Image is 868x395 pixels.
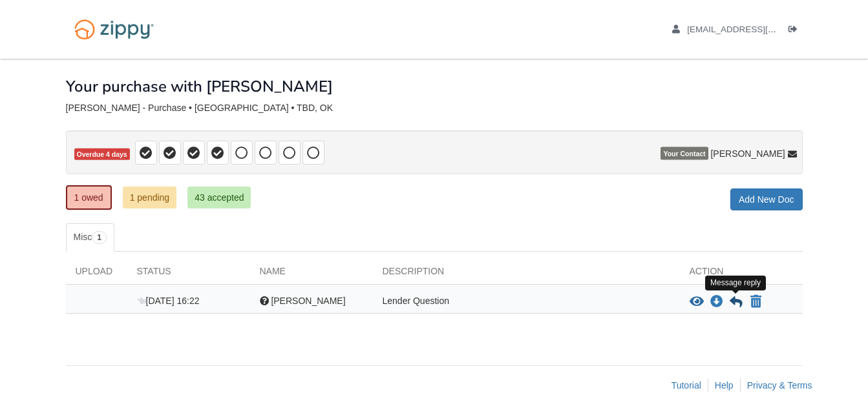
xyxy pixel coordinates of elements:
[680,265,803,284] div: Action
[271,296,345,306] span: [PERSON_NAME]
[789,25,803,37] a: Log out
[749,294,763,310] button: Declare Robert Petersen not applicable
[661,147,708,160] span: Your Contact
[730,188,803,210] a: Add New Doc
[66,223,114,252] a: Misc
[66,103,803,114] div: [PERSON_NAME] - Purchase • [GEOGRAPHIC_DATA] • TBD, OK
[66,265,127,284] div: Upload
[715,380,734,390] a: Help
[74,148,130,161] span: Overdue 4 days
[373,294,680,310] div: Lender Question
[123,187,177,208] a: 1 pending
[672,25,836,37] a: edit profile
[187,187,251,208] a: 43 accepted
[710,147,785,160] span: [PERSON_NAME]
[66,13,162,46] img: Logo
[66,185,112,210] a: 1 owed
[710,297,723,307] a: Download Robert Petersen
[92,231,107,244] span: 1
[705,276,766,290] div: Message reply
[687,25,835,34] span: brianb3582@gmail.com
[747,380,812,390] a: Privacy & Terms
[137,296,200,306] span: [DATE] 16:22
[373,265,680,284] div: Description
[66,78,333,95] h1: Your purchase with [PERSON_NAME]
[127,265,250,284] div: Status
[690,296,704,309] button: View Robert Petersen
[672,380,701,390] a: Tutorial
[250,265,373,284] div: Name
